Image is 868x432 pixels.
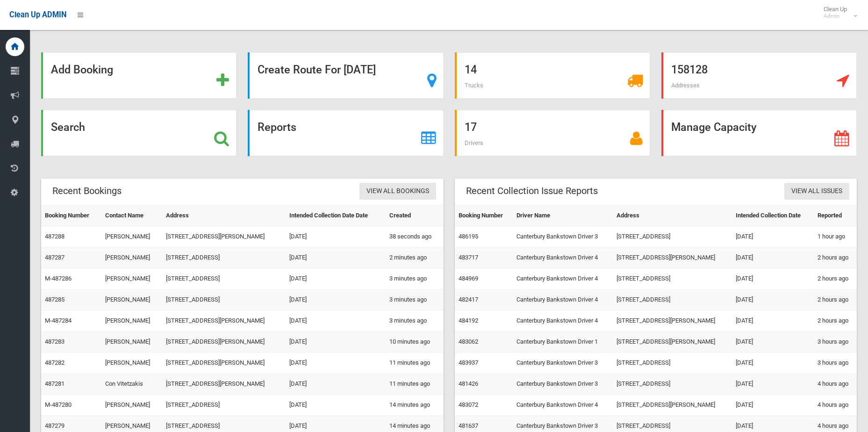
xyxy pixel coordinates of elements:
td: 2 hours ago [814,247,857,268]
a: 487282 [45,359,65,366]
td: Canterbury Bankstown Driver 4 [513,310,613,331]
td: [DATE] [286,310,386,331]
a: 481426 [459,380,478,387]
td: [STREET_ADDRESS][PERSON_NAME] [613,395,732,416]
td: [DATE] [286,353,386,374]
td: [DATE] [732,331,813,353]
td: 2 minutes ago [386,247,443,268]
td: [STREET_ADDRESS] [613,268,732,289]
th: Contact Name [101,205,162,226]
td: 4 hours ago [814,395,857,416]
strong: 14 [465,63,477,76]
td: [STREET_ADDRESS] [162,289,286,310]
td: Canterbury Bankstown Driver 4 [513,247,613,268]
td: [DATE] [286,226,386,247]
td: Canterbury Bankstown Driver 3 [513,374,613,395]
td: 1 hour ago [814,226,857,247]
td: [STREET_ADDRESS][PERSON_NAME] [162,353,286,374]
td: 2 hours ago [814,310,857,331]
td: Canterbury Bankstown Driver 3 [513,353,613,374]
td: [DATE] [732,395,813,416]
a: Add Booking [41,52,237,99]
td: [STREET_ADDRESS][PERSON_NAME] [162,374,286,395]
a: Reports [248,110,443,156]
strong: Reports [258,121,296,134]
a: 487288 [45,233,65,240]
span: Addresses [671,82,700,89]
a: 482417 [459,296,478,303]
a: M-487286 [45,275,72,282]
td: Canterbury Bankstown Driver 4 [513,268,613,289]
td: [STREET_ADDRESS][PERSON_NAME] [162,331,286,353]
td: [PERSON_NAME] [101,353,162,374]
td: Canterbury Bankstown Driver 4 [513,289,613,310]
td: [STREET_ADDRESS] [162,247,286,268]
td: [STREET_ADDRESS][PERSON_NAME] [162,226,286,247]
td: 2 hours ago [814,289,857,310]
td: [DATE] [732,289,813,310]
td: 14 minutes ago [386,395,443,416]
a: View All Issues [784,183,849,200]
span: Trucks [465,82,483,89]
td: 10 minutes ago [386,331,443,353]
a: M-487284 [45,317,72,324]
th: Driver Name [513,205,613,226]
strong: 17 [465,121,477,134]
td: [DATE] [286,395,386,416]
a: 487287 [45,254,65,261]
td: [DATE] [286,289,386,310]
a: M-487280 [45,401,72,408]
a: Manage Capacity [661,110,857,156]
a: 486195 [459,233,478,240]
td: 38 seconds ago [386,226,443,247]
header: Recent Bookings [41,182,133,200]
strong: Add Booking [51,63,113,76]
th: Booking Number [455,205,513,226]
a: 487281 [45,380,65,387]
td: [DATE] [286,374,386,395]
td: [PERSON_NAME] [101,395,162,416]
td: [PERSON_NAME] [101,289,162,310]
td: [DATE] [732,226,813,247]
strong: Manage Capacity [671,121,756,134]
td: [DATE] [732,247,813,268]
a: 484192 [459,317,478,324]
span: Clean Up ADMIN [9,10,66,19]
a: 484969 [459,275,478,282]
td: 3 hours ago [814,331,857,353]
a: 487283 [45,338,65,345]
td: [DATE] [286,247,386,268]
td: [DATE] [732,374,813,395]
a: 17 Drivers [455,110,650,156]
td: Canterbury Bankstown Driver 3 [513,226,613,247]
td: [DATE] [286,331,386,353]
th: Address [613,205,732,226]
td: [DATE] [732,310,813,331]
small: Admin [824,13,847,20]
td: [STREET_ADDRESS] [162,268,286,289]
th: Intended Collection Date Date [286,205,386,226]
td: [STREET_ADDRESS] [613,226,732,247]
th: Booking Number [41,205,101,226]
td: [DATE] [286,268,386,289]
td: Con Vitetzakis [101,374,162,395]
td: [PERSON_NAME] [101,331,162,353]
a: View All Bookings [359,183,436,200]
a: 483717 [459,254,478,261]
td: 4 hours ago [814,374,857,395]
strong: 158128 [671,63,708,76]
td: [STREET_ADDRESS] [613,353,732,374]
td: [PERSON_NAME] [101,247,162,268]
strong: Create Route For [DATE] [258,63,376,76]
td: 3 minutes ago [386,268,443,289]
td: 3 hours ago [814,353,857,374]
td: [DATE] [732,268,813,289]
td: 2 hours ago [814,268,857,289]
td: [PERSON_NAME] [101,268,162,289]
th: Created [386,205,443,226]
a: 483062 [459,338,478,345]
td: [STREET_ADDRESS][PERSON_NAME] [613,331,732,353]
a: 483072 [459,401,478,408]
th: Address [162,205,286,226]
a: 158128 Addresses [661,52,857,99]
